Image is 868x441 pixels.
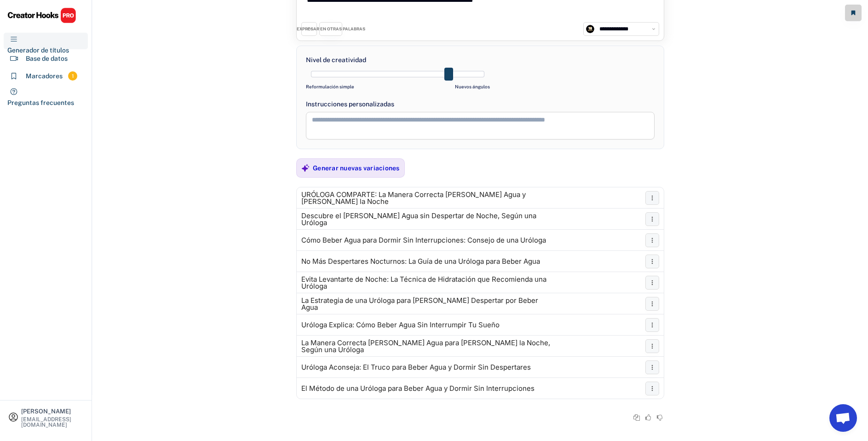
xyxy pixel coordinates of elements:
[301,320,500,329] font: Uróloga Explica: Cómo Beber Agua Sin Interrumpir Tu Sueño
[21,416,71,428] font: [EMAIL_ADDRESS][DOMAIN_NAME]
[301,296,540,312] font: La Estrategia de una Uróloga para [PERSON_NAME] Despertar por Beber Agua
[26,72,63,80] font: Marcadores
[455,84,490,89] font: Nuevos ángulos
[306,84,354,89] font: Reformulación simple
[301,384,535,393] font: El Método de una Uróloga para Beber Agua y Dormir Sin Interrupciones
[7,46,69,54] font: Generador de títulos
[72,73,74,79] font: 1
[313,164,400,172] font: Generar nuevas variaciones
[586,25,594,33] img: channels4_profile.jpg
[829,404,857,432] a: Chat abierto
[301,275,548,290] font: Evita Levantarte de Noche: La Técnica de Hidratación que Recomienda una Uróloga
[306,100,394,108] font: Instrucciones personalizadas
[297,26,365,31] font: EXPRESAR EN OTRAS PALABRAS
[301,363,531,371] font: Uróloga Aconseja: El Truco para Beber Agua y Dormir Sin Despertares
[7,7,76,23] img: CHPRO%20Logo.svg
[301,211,538,227] font: Descubre el [PERSON_NAME] Agua sin Despertar de Noche, Según una Uróloga
[7,99,74,106] font: Preguntas frecuentes
[301,338,552,354] font: La Manera Correcta [PERSON_NAME] Agua para [PERSON_NAME] la Noche, Según una Uróloga
[26,55,68,62] font: Base de datos
[301,190,528,206] font: URÓLOGA COMPARTE: La Manera Correcta [PERSON_NAME] Agua y [PERSON_NAME] la Noche
[301,257,540,266] font: No Más Despertares Nocturnos: La Guía de una Uróloga para Beber Agua
[21,408,71,415] font: [PERSON_NAME]
[306,56,366,64] font: Nivel de creatividad
[301,236,546,244] font: Cómo Beber Agua para Dormir Sin Interrupciones: Consejo de una Uróloga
